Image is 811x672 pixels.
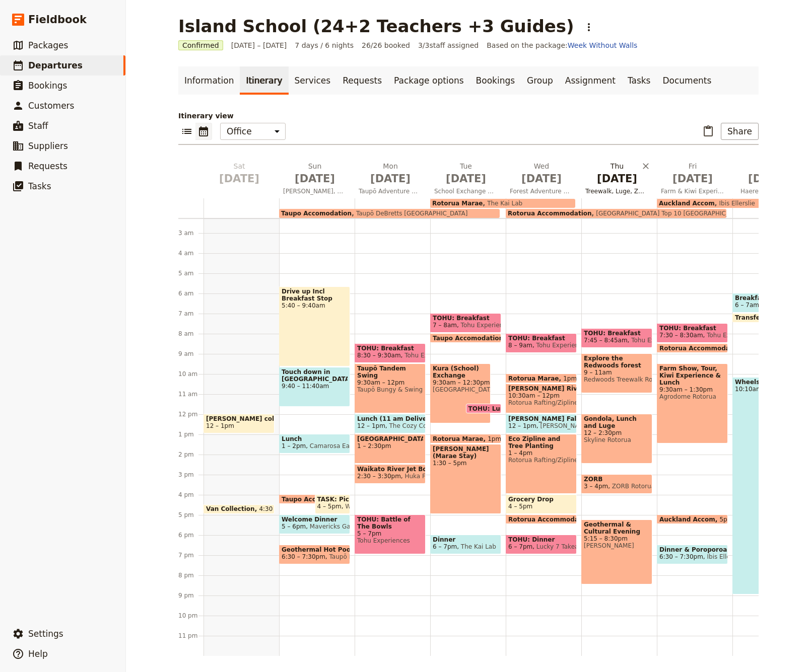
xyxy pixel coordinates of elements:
[359,161,422,186] h2: Mon
[357,530,423,537] span: 5 – 7pm
[580,19,597,36] button: Actions
[283,171,347,186] span: [DATE]
[289,66,337,95] a: Services
[325,553,441,560] span: Taupō DeBretts [GEOGRAPHIC_DATA]
[433,386,488,393] span: [GEOGRAPHIC_DATA]
[510,161,573,186] h2: Wed
[735,379,790,386] span: Wheels Up!
[279,173,355,656] div: Drive up Incl Breakfast Stop5:40 – 9:40amTouch down in [GEOGRAPHIC_DATA]!9:40 – 11:40amLunch1 – 2...
[178,40,223,50] span: Confirmed
[359,171,422,186] span: [DATE]
[282,288,348,302] span: Drive up Incl Breakfast Stop
[584,483,608,490] span: 3 – 4pm
[628,337,684,344] span: Tohu Experiences
[178,269,204,277] div: 5 am
[433,536,499,543] span: Dinner
[721,123,759,140] button: Share
[536,422,654,429] span: [PERSON_NAME][GEOGRAPHIC_DATA]
[508,335,574,342] span: TOHU: Breakfast
[282,435,348,442] span: Lunch
[584,376,650,383] span: Redwoods Treewalk Rotorua
[388,66,469,95] a: Package options
[281,210,352,217] span: Taupo Accomodation
[282,442,306,450] span: 1 – 2pm
[204,173,279,656] div: [PERSON_NAME] collect shop 112 – 1pmVan Collection4:30 – 5pm
[282,516,348,523] span: Welcome Dinner
[457,322,513,329] span: Tohu Experiences
[282,496,357,502] span: Taupo Accomodation
[506,209,726,218] div: Rotorua Accommodation[GEOGRAPHIC_DATA] Top 10 [GEOGRAPHIC_DATA]
[430,444,501,514] div: [PERSON_NAME] (Marae Stay)1:30 – 5pm
[195,123,212,140] button: Calendar view
[28,629,63,639] span: Settings
[178,123,195,140] button: List view
[279,161,355,198] button: Sun [DATE][PERSON_NAME], haere mai ki Aotearoa
[506,187,577,195] span: Forest Adventure & River Experience
[178,612,204,620] div: 10 pm
[336,66,388,95] a: Requests
[178,632,204,640] div: 11 pm
[357,516,423,530] span: TOHU: Battle of The Bowls
[357,422,385,429] span: 12 – 1pm
[204,414,275,433] div: [PERSON_NAME] collect shop 112 – 1pm
[342,503,420,510] span: Woolworths Taupo South
[488,435,525,442] span: 1pm – 10am
[584,476,650,483] span: ZORB
[506,414,577,433] div: [PERSON_NAME] Falls Store Lunch12 – 1pm[PERSON_NAME][GEOGRAPHIC_DATA]
[178,111,759,121] p: Itinerary view
[433,435,488,442] span: Rotorua Marae
[581,161,657,198] button: Thu [DATE]Treewalk, Luge, ZORB & Cultural Evening
[659,200,715,207] span: Auckland Accom
[259,505,293,512] span: 4:30 – 5pm
[657,545,728,564] div: Dinner & Poroporoaki (Farewell)6:30 – 7:30pmIbis Ellerslie
[703,332,760,339] span: Tohu Experiences
[231,40,287,50] span: [DATE] – [DATE]
[506,333,577,353] div: TOHU: Breakfast8 – 9amTohu Experiences
[357,352,401,359] span: 8:30 – 9:30am
[352,210,467,217] span: Taupō DeBretts [GEOGRAPHIC_DATA]
[657,187,728,195] span: Farm & Kiwi Experience then Travel to [GEOGRAPHIC_DATA]
[430,313,501,333] div: TOHU: Breakfast7 – 8amTohu Experiences
[584,415,650,429] span: Gondola, Lunch and Luge
[581,328,652,348] div: TOHU: Breakfast7:45 – 8:45amTohu Experiences
[521,66,559,95] a: Group
[208,171,271,186] span: [DATE]
[661,171,724,186] span: [DATE]
[204,198,808,218] div: Taupo AccomodationTaupō DeBretts [GEOGRAPHIC_DATA]Rotorua Accommodation[GEOGRAPHIC_DATA] Top 10 [...
[282,523,306,530] span: 5 – 6pm
[506,514,577,524] div: Rotorua Accommodation
[508,422,536,429] span: 12 – 1pm
[508,503,532,510] span: 4 – 5pm
[622,66,657,95] a: Tasks
[28,649,48,659] span: Help
[279,209,500,218] div: Taupo AccomodationTaupō DeBretts [GEOGRAPHIC_DATA]
[204,161,279,190] button: Sat [DATE]
[28,40,68,50] span: Packages
[433,335,508,341] span: Taupo Accomodation
[568,41,638,49] a: Week Without Walls
[581,414,652,464] div: Gondola, Lunch and Luge12 – 2:30pmSkyline Rotorua
[735,314,803,321] span: Transfer to Airport
[584,429,650,436] span: 12 – 2:30pm
[28,101,74,111] span: Customers
[659,393,725,400] span: Agrodome Rotorua
[283,161,347,186] h2: Sun
[430,434,501,443] div: Rotorua Marae1pm – 10am
[532,342,589,349] span: Tohu Experiences
[28,121,48,131] span: Staff
[178,591,204,600] div: 9 pm
[306,442,362,450] span: Camarosa Eatery
[735,294,790,302] span: Breakfast
[178,330,204,338] div: 8 am
[657,343,728,353] div: Rotorua Accommodation
[28,141,68,151] span: Suppliers
[433,445,499,460] span: [PERSON_NAME] (Marae Stay)
[240,66,288,95] a: Itinerary
[357,365,423,379] span: Taupō Tandem Swing
[510,171,573,186] span: [DATE]
[468,405,517,412] span: TOHU: Lunch
[385,422,439,429] span: The Cozy Corner
[581,519,652,584] div: Geothermal & Cultural Evening5:15 – 8:30pm[PERSON_NAME]
[178,229,204,237] div: 3 am
[659,516,719,522] span: Auckland Accom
